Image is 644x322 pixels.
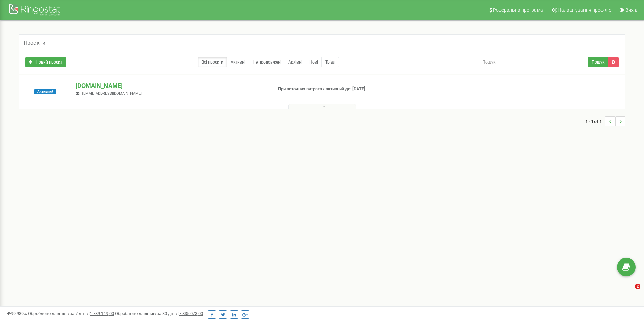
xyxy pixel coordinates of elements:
[285,57,306,67] a: Архівні
[7,311,27,316] span: 99,989%
[625,7,637,13] span: Вихід
[25,57,66,67] a: Новий проєкт
[621,284,637,300] iframe: Intercom live chat
[588,57,608,67] button: Пошук
[82,91,142,96] span: [EMAIL_ADDRESS][DOMAIN_NAME]
[90,311,114,316] u: 1 739 149,00
[227,57,249,67] a: Активні
[249,57,285,67] a: Не продовжені
[34,89,56,94] span: Активний
[585,116,605,126] span: 1 - 1 of 1
[478,57,588,67] input: Пошук
[179,311,203,316] u: 7 835 073,00
[635,284,640,289] span: 2
[278,86,419,92] p: При поточних витратах активний до: [DATE]
[76,81,267,90] p: [DOMAIN_NAME]
[321,57,339,67] a: Тріал
[198,57,227,67] a: Всі проєкти
[115,311,203,316] span: Оброблено дзвінків за 30 днів :
[28,311,114,316] span: Оброблено дзвінків за 7 днів :
[558,7,611,13] span: Налаштування профілю
[585,109,625,133] nav: ...
[306,57,322,67] a: Нові
[24,40,45,46] h5: Проєкти
[493,7,543,13] span: Реферальна програма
